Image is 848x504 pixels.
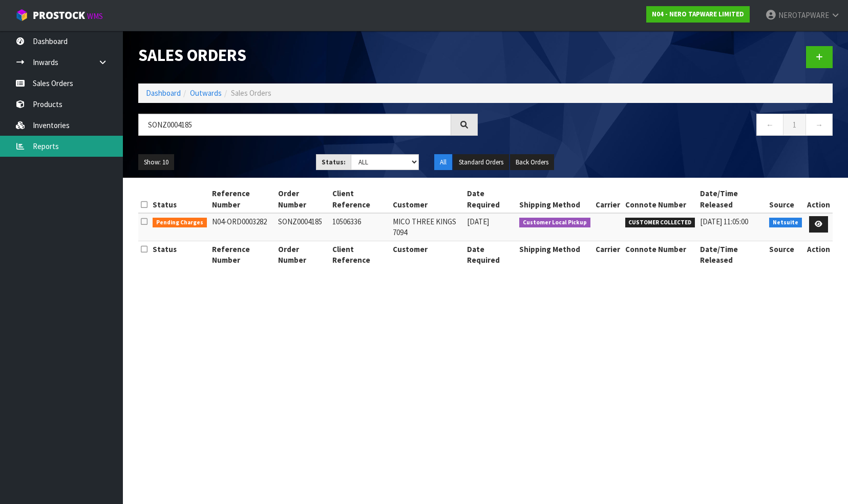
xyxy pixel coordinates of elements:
[593,241,623,268] th: Carrier
[767,185,804,213] th: Source
[697,185,767,213] th: Date/Time Released
[390,185,464,213] th: Customer
[190,88,222,98] a: Outwards
[510,154,554,171] button: Back Orders
[464,185,517,213] th: Date Required
[778,10,829,20] span: NEROTAPWARE
[146,88,181,98] a: Dashboard
[697,241,767,268] th: Date/Time Released
[209,241,275,268] th: Reference Number
[275,213,330,241] td: SONZ0004185
[517,185,593,213] th: Shipping Method
[33,9,85,22] span: ProStock
[150,185,209,213] th: Status
[756,114,783,136] a: ←
[783,114,806,136] a: 1
[275,185,330,213] th: Order Number
[625,218,695,228] span: CUSTOMER COLLECTED
[330,241,390,268] th: Client Reference
[138,114,451,136] input: Search sales orders
[593,185,623,213] th: Carrier
[209,185,275,213] th: Reference Number
[15,9,28,22] img: cube-alt.png
[767,241,804,268] th: Source
[467,217,489,226] span: [DATE]
[153,218,207,228] span: Pending Charges
[231,88,271,98] span: Sales Orders
[769,218,802,228] span: Netsuite
[519,218,590,228] span: Customer Local Pickup
[623,241,698,268] th: Connote Number
[87,11,103,21] small: WMS
[138,154,174,171] button: Show: 10
[700,217,748,226] span: [DATE] 11:05:00
[804,185,833,213] th: Action
[434,154,452,171] button: All
[804,241,833,268] th: Action
[275,241,330,268] th: Order Number
[453,154,509,171] button: Standard Orders
[390,241,464,268] th: Customer
[805,114,833,136] a: →
[330,185,390,213] th: Client Reference
[390,213,464,241] td: MICO THREE KINGS 7094
[517,241,593,268] th: Shipping Method
[623,185,698,213] th: Connote Number
[209,213,275,241] td: N04-ORD0003282
[652,10,744,18] strong: N04 - NERO TAPWARE LIMITED
[150,241,209,268] th: Status
[322,158,346,166] strong: Status:
[493,114,833,139] nav: Page navigation
[464,241,517,268] th: Date Required
[330,213,390,241] td: 10506336
[138,46,478,65] h1: Sales Orders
